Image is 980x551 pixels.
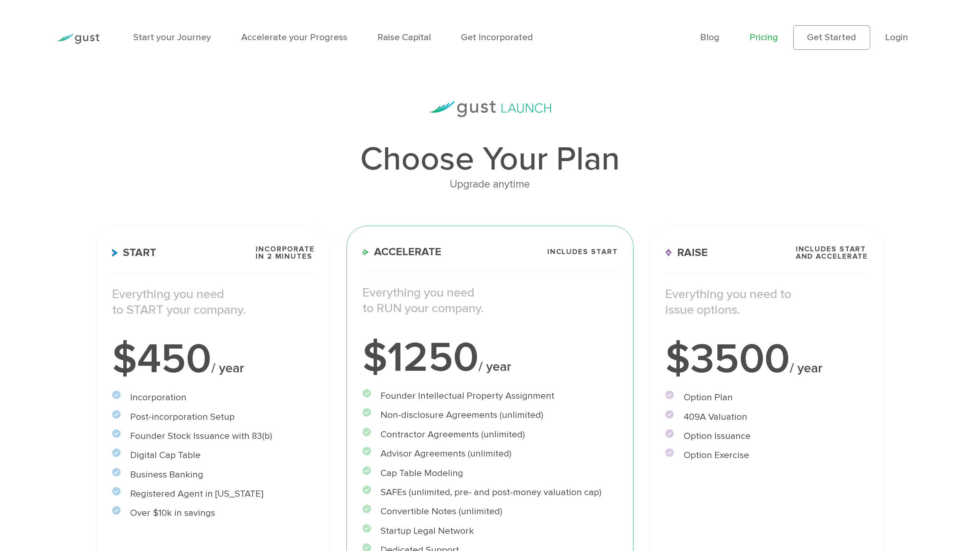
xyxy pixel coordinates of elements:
[112,410,315,424] li: Post-incorporation Setup
[112,339,315,380] div: $450
[211,360,244,376] span: / year
[363,389,618,403] li: Founder Intellectual Property Assignment
[363,249,369,255] img: Accelerate Icon
[885,32,908,43] a: Login
[793,25,870,50] a: Get Started
[363,524,618,538] li: Startup Legal Network
[665,391,868,405] li: Option Plan
[796,246,868,260] span: Includes START and ACCELERATE
[133,32,211,43] a: Start your Journey
[547,248,618,256] span: Includes START
[112,249,118,257] img: Start Icon X2
[112,287,315,318] p: Everything you need to START your company.
[363,505,618,519] li: Convertible Notes (unlimited)
[665,448,868,463] li: Option Exercise
[112,487,315,501] li: Registered Agent in [US_STATE]
[665,247,708,258] span: Raise
[750,32,778,43] a: Pricing
[790,360,823,376] span: / year
[479,359,511,375] span: / year
[363,246,442,258] span: Accelerate
[363,447,618,461] li: Advisor Agreements (unlimited)
[363,337,618,379] div: $1250
[363,466,618,481] li: Cap Table Modeling
[665,429,868,443] li: Option Issuance
[429,101,551,117] img: gust-launch-logos.svg
[112,448,315,463] li: Digital Cap Table
[57,34,100,44] img: Gust Logo
[377,32,431,43] a: Raise Capital
[461,32,533,43] a: Get Incorporated
[665,339,868,380] div: $3500
[241,32,347,43] a: Accelerate your Progress
[700,32,719,43] a: Blog
[112,391,315,405] li: Incorporation
[256,246,315,260] span: Incorporate in 2 Minutes
[363,408,618,422] li: Non-disclosure Agreements (unlimited)
[96,176,884,193] div: Upgrade anytime
[96,142,884,176] h1: Choose Your Plan
[363,428,618,442] li: Contractor Agreements (unlimited)
[363,285,618,316] p: Everything you need to RUN your company.
[112,506,315,520] li: Over $10k in savings
[665,287,868,318] p: Everything you need to issue options.
[363,486,618,500] li: SAFEs (unlimited, pre- and post-money valuation cap)
[665,410,868,424] li: 409A Valuation
[112,429,315,443] li: Founder Stock Issuance with 83(b)
[112,247,157,258] span: Start
[112,468,315,482] li: Business Banking
[665,249,672,257] img: Raise Icon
